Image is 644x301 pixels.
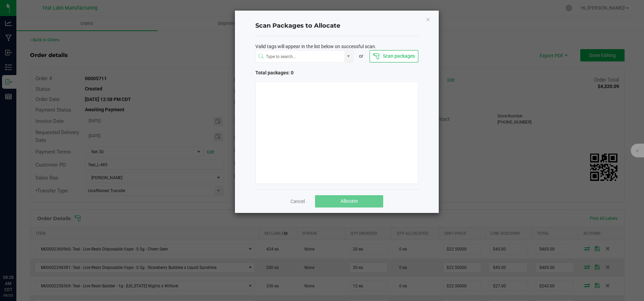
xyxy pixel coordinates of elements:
[290,198,305,205] a: Cancel
[255,69,337,76] span: Total packages: 0
[255,21,418,30] h4: Scan Packages to Allocate
[370,50,418,62] button: Scan packages
[425,15,430,23] button: Close
[353,53,370,60] div: or
[256,51,344,63] input: NO DATA FOUND
[315,195,383,207] button: Allocate
[341,198,358,204] span: Allocate
[255,43,376,50] span: Valid tags will appear in the list below on successful scan.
